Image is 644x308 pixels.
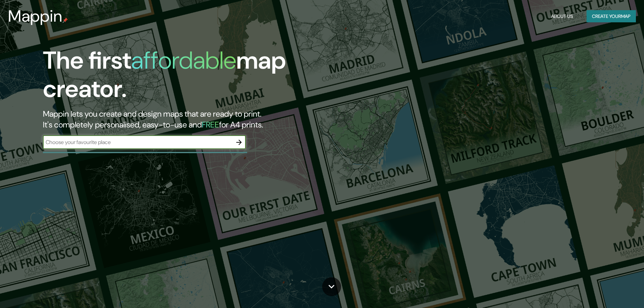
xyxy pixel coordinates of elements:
[8,7,63,26] h3: Mappin
[202,119,219,130] h5: FREE
[548,10,576,23] button: About Us
[587,10,636,23] button: Create yourmap
[43,138,232,146] input: Choose your favourite place
[43,109,365,130] h2: Mappin lets you create and design maps that are ready to print. It's completely personalised, eas...
[63,18,68,23] img: mappin-pin
[131,45,236,76] h1: affordable
[43,46,365,109] h1: The first map creator.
